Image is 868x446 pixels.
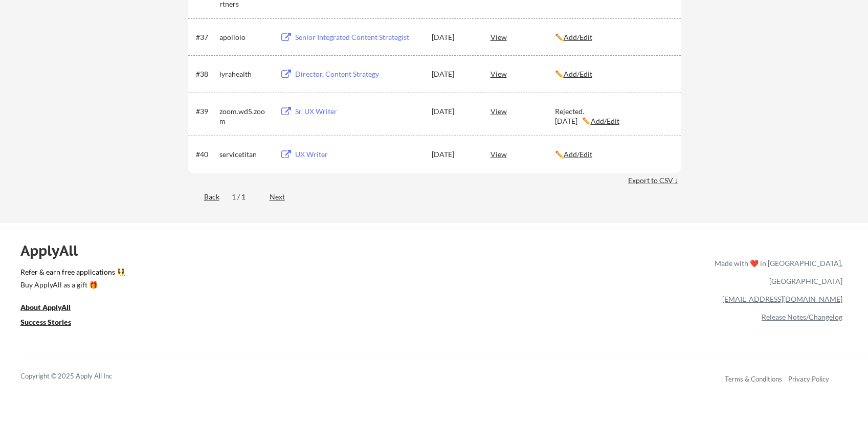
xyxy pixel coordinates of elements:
a: Privacy Policy [788,375,829,383]
div: Rejected. [DATE] ✏️ [555,106,672,126]
u: Add/Edit [564,70,592,78]
a: Buy ApplyAll as a gift 🎁 [20,279,123,292]
div: #40 [196,149,216,160]
div: [DATE] [432,32,477,42]
div: [DATE] [432,106,477,117]
u: Success Stories [20,318,71,326]
div: View [491,145,555,163]
a: Success Stories [20,317,85,329]
div: #39 [196,106,216,117]
div: apolloio [219,32,271,42]
u: Add/Edit [591,117,619,125]
div: Back [188,192,219,202]
div: Buy ApplyAll as a gift 🎁 [20,281,123,288]
div: [DATE] [432,149,477,160]
div: 1 / 1 [232,192,257,202]
div: Copyright © 2025 Apply All Inc [20,371,138,382]
div: View [491,64,555,83]
div: Director, Content Strategy [295,69,422,79]
div: ✏️ [555,149,672,160]
div: UX Writer [295,149,422,160]
div: ApplyAll [20,242,90,259]
div: View [491,28,555,46]
u: Add/Edit [564,33,592,41]
div: ✏️ [555,69,672,79]
a: About ApplyAll [20,302,85,315]
div: Sr. UX Writer [295,106,422,117]
div: View [491,102,555,120]
u: Add/Edit [564,150,592,159]
div: Export to CSV ↓ [628,175,681,186]
a: Refer & earn free applications 👯‍♀️ [20,269,501,279]
div: ✏️ [555,32,672,42]
div: Senior Integrated Content Strategist [295,32,422,42]
div: [DATE] [432,69,477,79]
div: zoom.wd5.zoom [219,106,271,126]
a: Terms & Conditions [725,375,782,383]
a: [EMAIL_ADDRESS][DOMAIN_NAME] [722,295,842,303]
div: #38 [196,69,216,79]
div: #37 [196,32,216,42]
div: servicetitan [219,149,271,160]
div: lyrahealth [219,69,271,79]
a: Release Notes/Changelog [762,313,842,321]
div: Made with ❤️ in [GEOGRAPHIC_DATA], [GEOGRAPHIC_DATA] [710,254,842,290]
div: Next [270,192,297,202]
u: About ApplyAll [20,303,71,311]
